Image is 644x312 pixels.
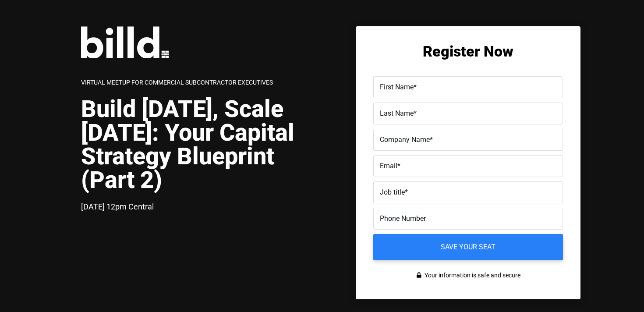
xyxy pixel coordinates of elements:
span: Virtual Meetup for Commercial Subcontractor Executives [81,79,273,86]
h1: Build [DATE], Scale [DATE]: Your Capital Strategy Blueprint (Part 2) [81,97,322,192]
span: First Name [380,83,414,91]
span: Last Name [380,109,414,117]
input: Save your seat [373,234,563,260]
span: Your information is safe and secure [422,269,520,282]
span: [DATE] 12pm Central [81,202,154,211]
span: Phone Number [380,214,426,223]
span: Job title [380,188,405,196]
h2: Register Now [373,44,563,59]
span: Company Name [380,135,430,144]
span: Email [380,162,397,170]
